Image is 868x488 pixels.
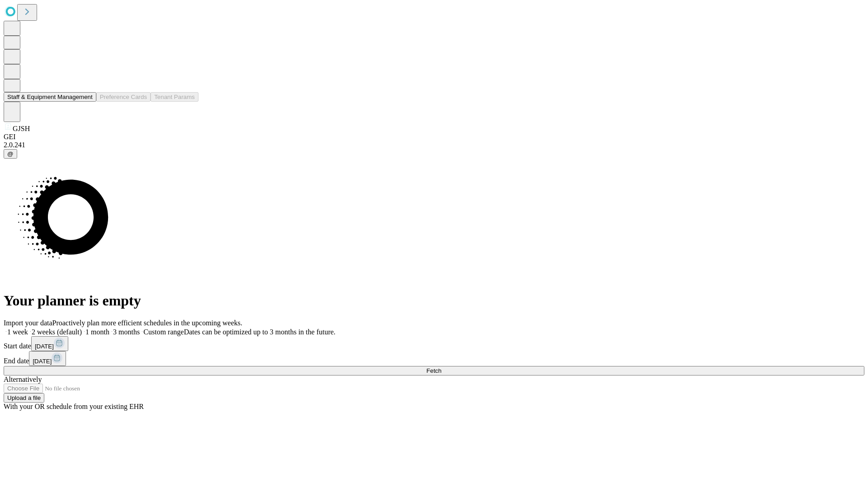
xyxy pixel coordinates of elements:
button: [DATE] [29,351,66,366]
span: GJSH [13,125,30,132]
span: @ [7,150,14,157]
span: 3 months [113,328,140,336]
button: Staff & Equipment Management [4,92,96,102]
span: 1 month [85,328,109,336]
h1: Your planner is empty [4,292,864,309]
span: Alternatively [4,375,42,383]
span: Dates can be optimized up to 3 months in the future. [184,328,335,336]
span: With your OR schedule from your existing EHR [4,403,144,410]
button: Fetch [4,366,864,375]
div: GEI [4,133,864,141]
span: 2 weeks (default) [32,328,82,336]
span: Import your data [4,319,52,327]
button: Upload a file [4,393,44,403]
button: [DATE] [31,336,68,351]
div: End date [4,351,864,366]
span: [DATE] [33,358,52,365]
span: [DATE] [35,343,54,350]
button: Preference Cards [96,92,151,102]
button: Tenant Params [151,92,198,102]
span: Proactively plan more efficient schedules in the upcoming weeks. [52,319,242,327]
div: Start date [4,336,864,351]
button: @ [4,149,17,159]
span: Fetch [426,367,441,374]
span: Custom range [143,328,184,336]
div: 2.0.241 [4,141,864,149]
span: 1 week [7,328,28,336]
